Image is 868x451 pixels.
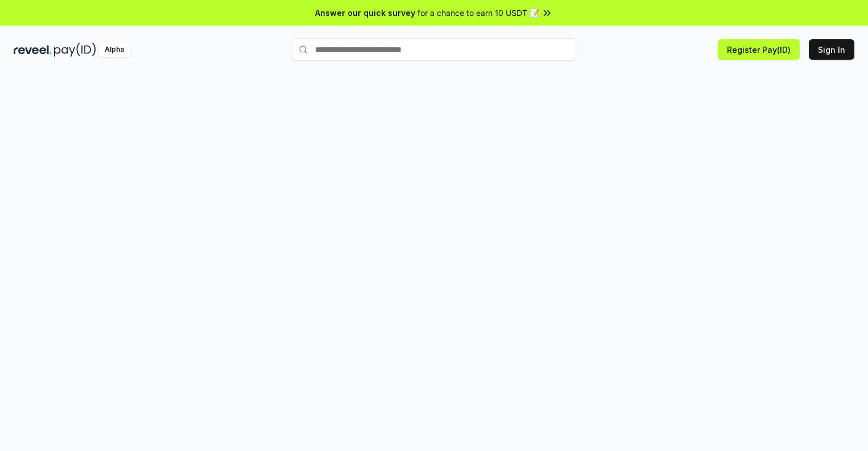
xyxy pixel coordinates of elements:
[315,7,415,19] span: Answer our quick survey
[14,43,52,57] img: reveel_dark
[809,39,854,60] button: Sign In
[54,43,96,57] img: pay_id
[418,7,539,19] span: for a chance to earn 10 USDT 📝
[718,39,800,60] button: Register Pay(ID)
[98,43,130,57] div: Alpha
